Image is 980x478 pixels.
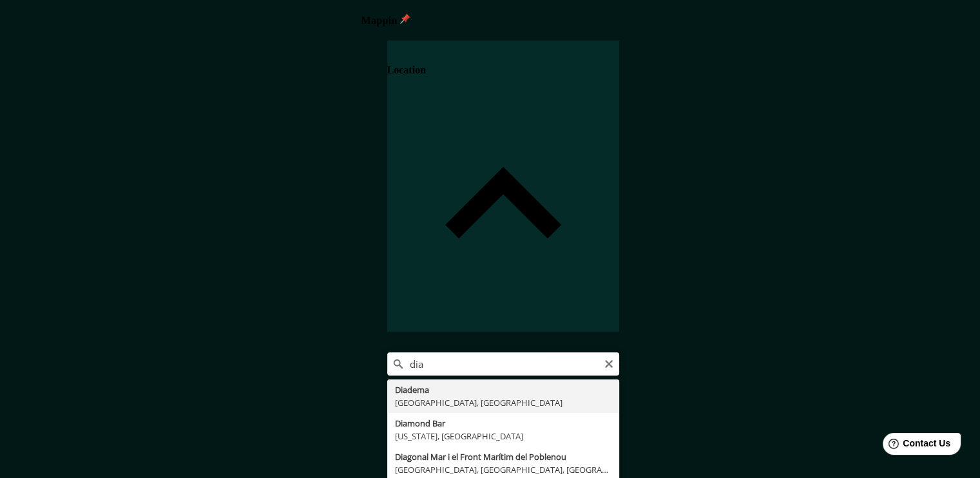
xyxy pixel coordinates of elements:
div: [GEOGRAPHIC_DATA], [GEOGRAPHIC_DATA] [395,396,611,409]
button: Clear [604,357,614,369]
h4: Mappin [361,14,619,26]
img: pin-icon.png [400,14,410,24]
div: Location [387,41,619,332]
div: Diamond Bar [395,417,611,430]
div: Diadema [395,383,611,396]
div: [GEOGRAPHIC_DATA], [GEOGRAPHIC_DATA], [GEOGRAPHIC_DATA] [395,463,611,476]
h4: Location [387,64,426,76]
div: [US_STATE], [GEOGRAPHIC_DATA] [395,430,611,443]
input: Pick your city or area [387,352,619,376]
iframe: Help widget launcher [865,428,966,464]
div: Diagonal Mar i el Front Marítim del Poblenou [395,450,611,463]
